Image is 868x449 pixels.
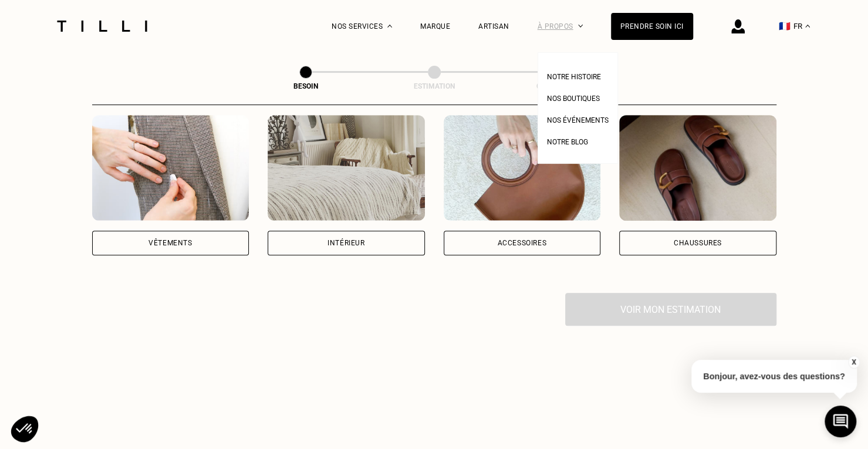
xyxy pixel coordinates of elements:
[444,115,601,221] img: Accessoires
[92,115,249,221] img: Vêtements
[547,94,600,103] span: Nos boutiques
[779,21,791,32] span: 🇫🇷
[387,25,392,28] img: Menu déroulant
[578,25,583,28] img: Menu déroulant à propos
[478,22,509,31] a: Artisan
[547,116,609,124] span: Nos événements
[497,239,546,247] div: Accessoires
[547,138,588,146] span: Notre blog
[547,69,601,82] a: Notre histoire
[247,82,364,90] div: Besoin
[376,82,493,90] div: Estimation
[547,73,601,81] span: Notre histoire
[327,239,364,247] div: Intérieur
[691,360,857,393] p: Bonjour, avez-vous des questions?
[420,22,450,31] a: Marque
[731,19,745,33] img: icône connexion
[504,82,621,90] div: Confirmation
[547,113,609,125] a: Nos événements
[268,115,425,221] img: Intérieur
[148,239,192,247] div: Vêtements
[611,13,693,40] a: Prendre soin ici
[547,134,588,147] a: Notre blog
[847,356,859,369] button: X
[674,239,722,247] div: Chaussures
[547,91,600,103] a: Nos boutiques
[619,115,776,221] img: Chaussures
[53,21,151,32] img: Logo du service de couturière Tilli
[805,25,810,28] img: menu déroulant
